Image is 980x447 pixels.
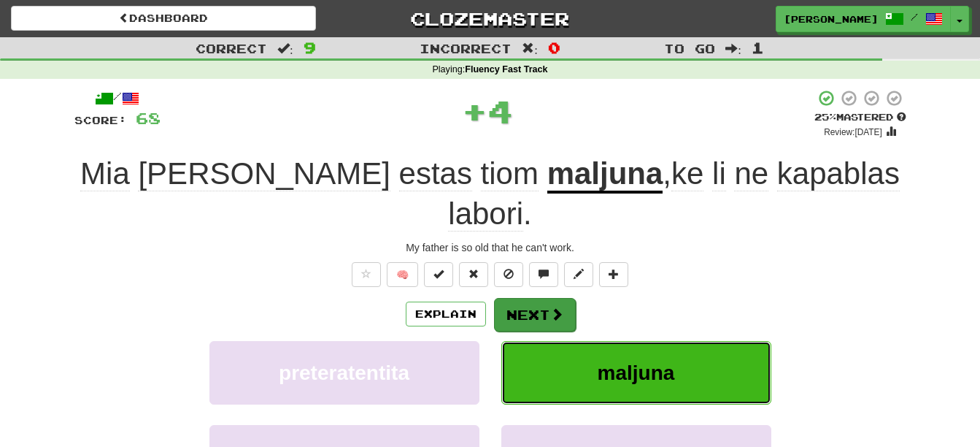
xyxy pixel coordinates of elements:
[136,109,161,127] span: 68
[547,156,663,194] u: maljuna
[279,362,409,384] span: preteratentita
[11,6,316,31] a: Dashboard
[399,156,472,191] span: estas
[814,111,906,124] div: Mastered
[734,156,768,191] span: ne
[74,114,127,126] span: Score:
[522,42,538,55] span: :
[448,196,523,232] span: labori
[501,341,771,405] button: maljuna
[352,262,381,287] button: Favorite sentence (alt+f)
[664,41,715,56] span: To go
[465,64,547,74] strong: Fluency Fast Track
[80,156,130,191] span: Mia
[74,240,906,255] div: My father is so old that he can't work.
[420,41,512,56] span: Incorrect
[494,262,523,287] button: Ignore sentence (alt+i)
[424,262,453,287] button: Set this sentence to 100% Mastered (alt+m)
[406,302,486,326] button: Explain
[752,39,764,56] span: 1
[448,156,900,232] span: , .
[277,42,293,55] span: :
[712,156,726,191] span: li
[459,262,488,287] button: Reset to 0% Mastered (alt+r)
[338,6,643,31] a: Clozemaster
[494,298,576,332] button: Next
[462,89,487,133] span: +
[784,12,879,26] span: [PERSON_NAME]
[304,39,316,56] span: 9
[481,156,539,191] span: tiom
[814,111,836,123] span: 25 %
[487,93,513,129] span: 4
[564,262,593,287] button: Edit sentence (alt+d)
[138,156,390,191] span: [PERSON_NAME]
[824,127,882,137] small: Review: [DATE]
[209,341,479,405] button: preteratentita
[911,12,918,22] span: /
[74,89,161,107] div: /
[529,262,558,287] button: Discuss sentence (alt+u)
[196,41,267,56] span: Correct
[777,156,900,191] span: kapablas
[725,42,741,55] span: :
[599,262,628,287] button: Add to collection (alt+a)
[671,156,703,191] span: ke
[776,6,951,32] a: [PERSON_NAME] /
[548,39,560,56] span: 0
[387,262,418,287] button: 🧠
[598,362,675,384] span: maljuna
